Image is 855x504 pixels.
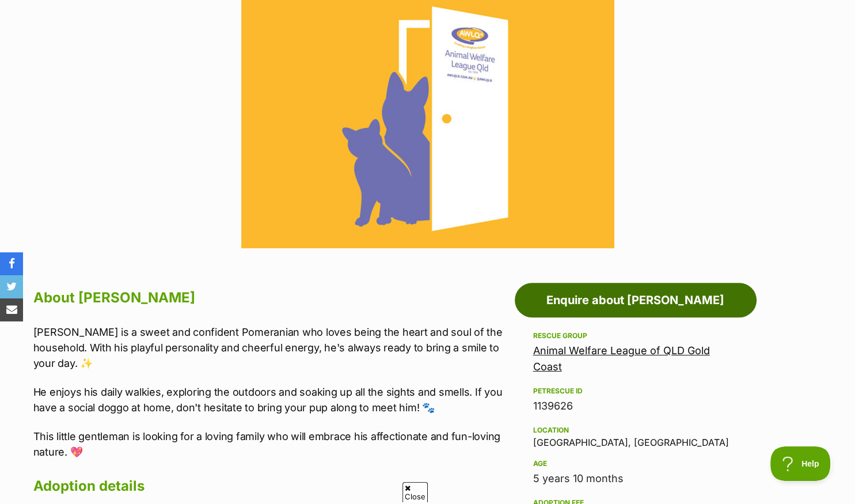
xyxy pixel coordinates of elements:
p: [PERSON_NAME] is a sweet and confident Pomeranian who loves being the heart and soul of the house... [33,324,509,371]
div: 5 years 10 months [533,471,738,487]
div: [GEOGRAPHIC_DATA], [GEOGRAPHIC_DATA] [533,423,738,448]
iframe: Help Scout Beacon - Open [770,446,832,481]
h2: Adoption details [33,473,509,499]
h2: About [PERSON_NAME] [33,285,509,310]
div: Location [533,426,738,435]
a: Animal Welfare League of QLD Gold Coast [533,344,710,373]
div: 1139626 [533,398,738,414]
p: He enjoys his daily walkies, exploring the outdoors and soaking up all the sights and smells. If ... [33,384,509,415]
div: Rescue group [533,331,738,340]
div: PetRescue ID [533,386,738,396]
a: Enquire about [PERSON_NAME] [515,283,757,317]
span: Close [402,482,428,502]
p: This little gentleman is looking for a loving family who will embrace his affectionate and fun-lo... [33,429,509,460]
div: Age [533,459,738,468]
